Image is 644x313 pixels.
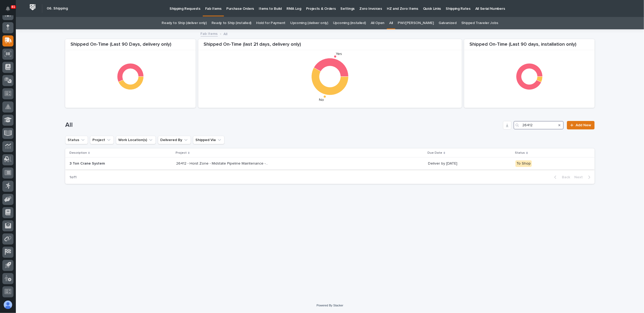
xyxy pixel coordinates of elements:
a: Ready to Ship (deliver only) [162,17,206,29]
a: Ready to Ship (installed) [211,17,251,29]
button: Project [90,136,114,144]
h1: All [65,121,501,129]
p: All [224,31,228,36]
p: Deliver by [DATE] [428,161,511,166]
button: Notifications [2,3,13,14]
a: Hold for Payment [256,17,285,29]
p: 3 Ton Crane System [69,161,162,166]
button: Status [65,136,88,144]
span: Add New [576,123,591,127]
p: 26412 - Hoist Zone - Midstate Pipeline Maintenance - 3 Ton Crane System [176,160,270,166]
div: To Shop [515,160,532,167]
p: Description [69,150,87,156]
text: No [319,98,324,102]
button: Work Location(s) [116,136,156,144]
a: Galvanized [439,17,457,29]
img: Workspace Logo [28,2,37,12]
p: 1 of 1 [65,171,81,184]
h2: 06. Shipping [47,6,68,11]
a: All [389,17,393,29]
button: Delivered By [158,136,191,144]
div: Shipped On-Time (Last 90 Days, delivery only) [65,42,196,50]
text: Yes [336,52,342,56]
div: Notifications81 [7,6,13,15]
a: Powered By Stacker [317,304,343,307]
a: Upcoming (deliver only) [290,17,328,29]
span: Next [574,175,586,180]
a: Shipped Traveler Jobs [461,17,498,29]
div: Shipped On-Time (Last 90 days, installation only) [464,42,595,50]
tr: 3 Ton Crane System26412 - Hoist Zone - Midstate Pipeline Maintenance - 3 Ton Crane System26412 - ... [65,158,595,170]
a: Fab Items [201,30,218,36]
button: users-avatar [2,299,13,310]
a: PWI/[PERSON_NAME] [398,17,434,29]
p: Due Date [427,150,442,156]
a: All Open [371,17,385,29]
p: 81 [12,5,15,9]
a: Add New [567,121,595,129]
p: Status [515,150,525,156]
button: Next [572,175,595,180]
button: Shipped Via [193,136,224,144]
p: Project [176,150,187,156]
span: Back [559,175,570,180]
div: Shipped On-Time (last 21 days, delivery only) [198,42,462,50]
a: Upcoming (installed) [333,17,366,29]
button: Back [550,175,572,180]
input: Search [514,121,564,129]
